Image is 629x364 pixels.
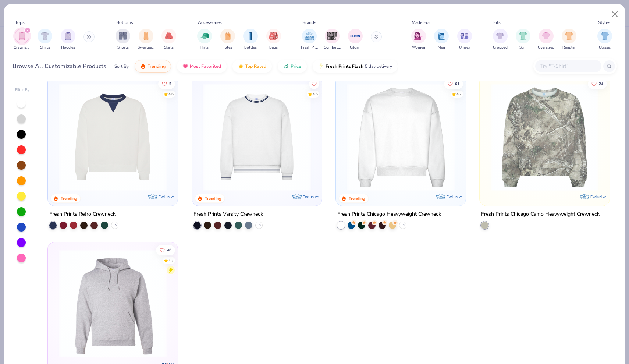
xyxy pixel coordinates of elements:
[313,60,398,73] button: Fresh Prints Flash5 day delivery
[138,29,154,50] div: filter for Sweatpants
[337,210,441,219] div: Fresh Prints Chicago Heavyweight Crewneck
[601,32,609,40] img: Classic Image
[481,210,600,219] div: Fresh Prints Chicago Camo Heavyweight Crewneck
[223,45,232,50] span: Totes
[324,29,341,50] div: filter for Comfort Colors
[119,32,127,40] img: Shorts Image
[459,45,470,50] span: Unisex
[38,29,52,50] div: filter for Shirts
[312,91,317,97] div: 4.6
[343,83,458,191] img: 1358499d-a160-429c-9f1e-ad7a3dc244c9
[269,32,277,40] img: Bags Image
[540,62,596,70] input: Try "T-Shirt"
[538,29,554,50] button: filter button
[232,60,272,73] button: Top Rated
[562,29,576,50] button: filter button
[348,29,363,50] button: filter button
[40,45,50,50] span: Shirts
[597,29,612,50] button: filter button
[493,19,501,26] div: Fits
[257,223,261,227] span: + 3
[197,29,212,50] div: filter for Hats
[117,45,129,50] span: Shorts
[434,29,449,50] button: filter button
[487,83,602,191] img: d9105e28-ed75-4fdd-addc-8b592ef863ea
[38,29,52,50] button: filter button
[538,45,554,50] span: Oversized
[61,29,75,50] button: filter button
[493,45,508,50] span: Cropped
[18,32,26,40] img: Crewnecks Image
[411,29,426,50] div: filter for Women
[156,245,175,255] button: Like
[177,60,227,73] button: Most Favorited
[113,223,117,227] span: + 5
[167,248,171,252] span: 40
[200,45,209,50] span: Hats
[158,78,175,89] button: Like
[193,210,263,219] div: Fresh Prints Varsity Crewneck
[161,29,176,50] div: filter for Skirts
[348,29,363,50] div: filter for Gildan
[301,45,318,50] span: Fresh Prints
[301,29,318,50] div: filter for Fresh Prints
[519,32,527,40] img: Slim Image
[246,32,255,40] img: Bottles Image
[168,91,174,97] div: 4.6
[599,45,611,50] span: Classic
[238,63,244,69] img: TopRated.gif
[437,32,445,40] img: Men Image
[140,63,146,69] img: trending.gif
[324,45,341,50] span: Comfort Colors
[269,45,278,50] span: Bags
[142,32,150,40] img: Sweatpants Image
[324,29,341,50] button: filter button
[220,29,235,50] button: filter button
[588,78,607,89] button: Like
[538,29,554,50] div: filter for Oversized
[412,45,425,50] span: Women
[565,32,573,40] img: Regular Image
[55,250,170,357] img: 3a414f12-a4cb-4ca9-8ee8-e32b16d9a56c
[169,82,171,85] span: 5
[302,19,316,26] div: Brands
[161,29,176,50] button: filter button
[14,29,31,50] button: filter button
[447,194,462,199] span: Exclusive
[412,19,430,26] div: Made For
[164,45,174,50] span: Skirts
[14,45,31,50] span: Crewnecks
[15,19,25,26] div: Tops
[542,32,550,40] img: Oversized Image
[562,45,576,50] span: Regular
[190,63,221,69] span: Most Favorited
[314,83,430,191] img: b6dde052-8961-424d-8094-bd09ce92eca4
[411,29,426,50] button: filter button
[458,83,573,191] img: 9145e166-e82d-49ae-94f7-186c20e691c9
[350,31,361,42] img: Gildan Image
[493,29,508,50] button: filter button
[243,29,258,50] div: filter for Bottles
[138,29,154,50] button: filter button
[562,29,576,50] div: filter for Regular
[198,19,222,26] div: Accessories
[199,83,314,191] img: 4d4398e1-a86f-4e3e-85fd-b9623566810e
[49,210,116,219] div: Fresh Prints Retro Crewneck
[135,60,171,73] button: Trending
[434,29,449,50] div: filter for Men
[55,83,170,191] img: 3abb6cdb-110e-4e18-92a0-dbcd4e53f056
[496,32,504,40] img: Cropped Image
[516,29,530,50] div: filter for Slim
[116,29,130,50] button: filter button
[159,194,175,199] span: Exclusive
[61,45,75,50] span: Hoodies
[318,63,324,69] img: flash.gif
[456,91,462,97] div: 4.7
[326,63,363,69] span: Fresh Prints Flash
[138,45,154,50] span: Sweatpants
[64,32,72,40] img: Hoodies Image
[182,63,188,69] img: most_fav.gif
[304,31,315,42] img: Fresh Prints Image
[114,63,129,70] div: Sort By
[220,29,235,50] div: filter for Totes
